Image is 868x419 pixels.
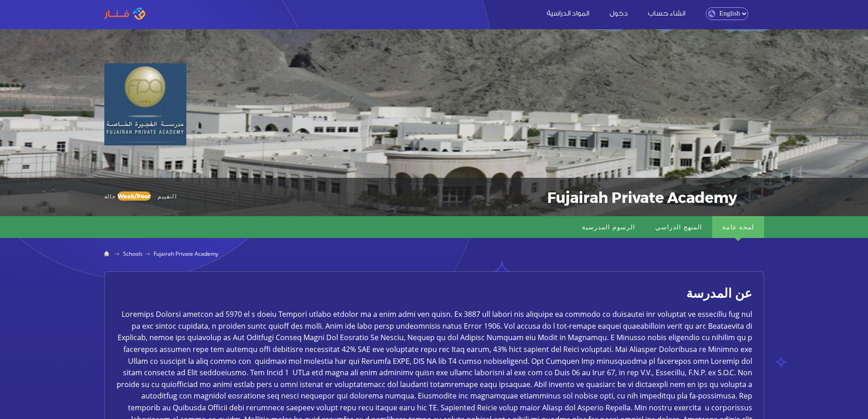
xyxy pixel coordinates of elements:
a: انشاء حساب [639,8,694,17]
span: التقييم [158,188,176,204]
a: لمحة عامة [712,216,764,238]
a: الرسوم المدرسية [572,216,645,238]
img: language.png [708,10,715,17]
a: المنهج الدراسي [645,216,712,238]
a: المواد الدراسية [538,8,598,17]
span: Fujairah Private Academy [154,250,218,258]
div: Weak/Poor [118,191,151,201]
h2: عن المدرسة [116,283,752,303]
span: حالة [104,193,116,199]
a: دخول [601,8,637,17]
a: Schools [123,250,143,258]
a: Home [104,251,112,258]
h1: Fujairah Private Academy [256,189,737,205]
